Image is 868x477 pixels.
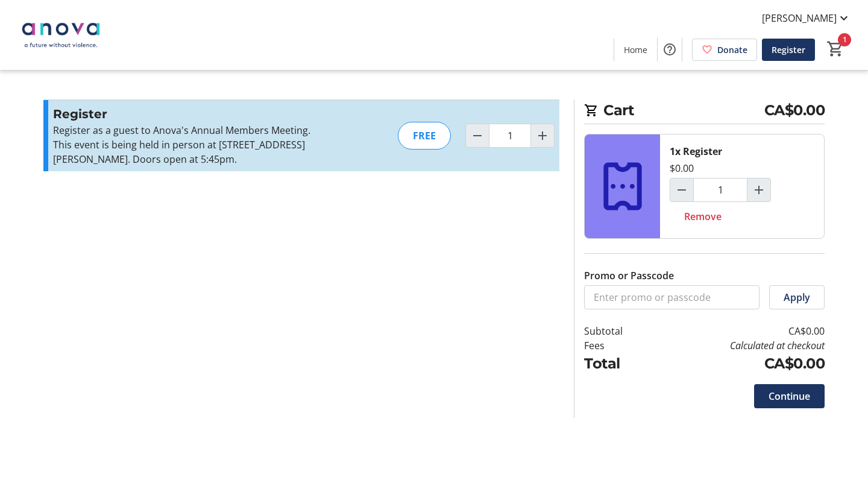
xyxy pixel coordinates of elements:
button: Help [658,37,682,62]
span: Remove [684,209,722,224]
button: Remove [670,204,736,229]
a: Register [762,39,815,61]
button: Decrement by one [670,178,693,201]
div: $0.00 [670,161,694,175]
td: Total [584,353,654,374]
p: Register as a guest to Anova's Annual Members Meeting. This event is being held in person at [STR... [53,123,316,166]
input: Enter promo or passcode [584,285,759,309]
div: FREE [398,122,451,150]
td: Subtotal [584,324,654,338]
input: Register Quantity [693,178,747,202]
span: Register [772,43,805,56]
td: CA$0.00 [654,324,825,338]
button: Apply [769,285,825,309]
button: Increment by one [747,178,770,201]
button: Continue [754,384,825,408]
span: Home [624,43,647,56]
span: Donate [717,43,747,56]
button: Decrement by one [466,124,489,147]
input: Register Quantity [489,124,531,148]
div: 1x Register [670,144,722,159]
button: [PERSON_NAME] [752,8,861,28]
span: [PERSON_NAME] [762,11,837,25]
span: Continue [769,389,810,403]
h3: Register [53,105,316,123]
a: Donate [692,39,757,61]
td: Calculated at checkout [654,338,825,353]
button: Cart [825,38,846,60]
img: Anova: A Future Without Violence's Logo [7,5,115,65]
span: Apply [784,290,810,305]
button: Increment by one [531,124,554,147]
span: CA$0.00 [764,100,825,121]
td: Fees [584,338,654,353]
label: Promo or Passcode [584,268,674,283]
a: Home [614,39,657,61]
h2: Cart [584,100,825,124]
td: CA$0.00 [654,353,825,374]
